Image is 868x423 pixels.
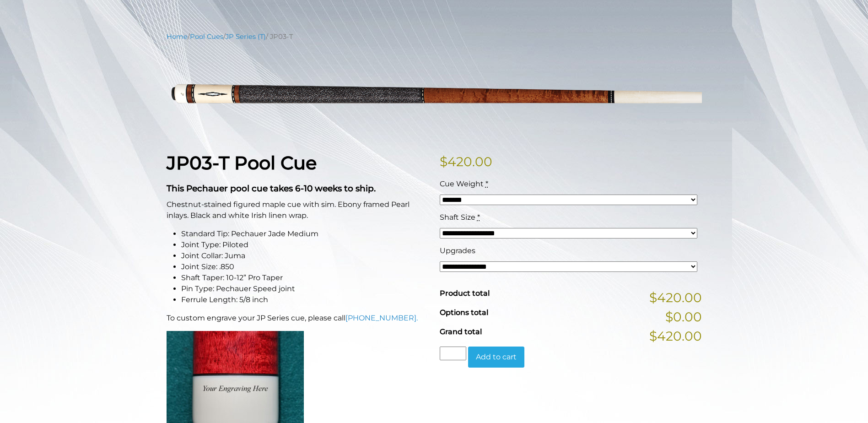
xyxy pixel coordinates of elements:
p: Chestnut-stained figured maple cue with sim. Ebony framed Pearl inlays. Black and white Irish lin... [167,199,429,221]
span: $ [440,154,447,169]
li: Standard Tip: Pechauer Jade Medium [181,228,429,239]
abbr: required [485,179,488,188]
strong: JP03-T Pool Cue [167,152,317,174]
li: Joint Collar: Juma [181,250,429,261]
a: Pool Cues [190,33,223,41]
nav: Breadcrumb [167,32,702,42]
p: To custom engrave your JP Series cue, please call [167,313,429,324]
span: $0.00 [665,307,702,326]
img: jp03-T.png [167,49,702,138]
li: Pin Type: Pechauer Speed joint [181,283,429,294]
span: Product total [440,289,490,298]
span: $420.00 [649,326,702,346]
strong: This Pechauer pool cue takes 6-10 weeks to ship. [167,183,376,194]
span: Shaft Size [440,213,475,222]
a: [PHONE_NUMBER]. [345,314,418,322]
bdi: 420.00 [440,154,492,169]
li: Joint Type: Piloted [181,239,429,250]
a: Home [167,33,188,41]
abbr: required [477,213,480,222]
span: Grand total [440,327,482,336]
li: Joint Size: .850 [181,261,429,272]
input: Product quantity [440,347,466,360]
a: JP Series (T) [226,33,266,41]
li: Ferrule Length: 5/8 inch [181,294,429,305]
button: Add to cart [468,347,524,368]
span: $420.00 [649,288,702,307]
span: Options total [440,308,488,317]
span: Cue Weight [440,179,484,188]
li: Shaft Taper: 10-12” Pro Taper [181,272,429,283]
span: Upgrades [440,246,475,255]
